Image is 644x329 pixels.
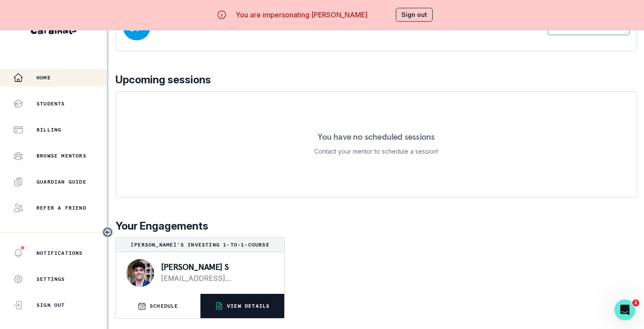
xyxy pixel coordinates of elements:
p: Contact your mentor to schedule a session! [314,146,438,157]
p: [PERSON_NAME] S [161,263,270,271]
p: Your Engagements [115,218,637,234]
button: Toggle sidebar [102,227,113,238]
iframe: Intercom live chat [614,299,635,320]
p: Settings [36,276,65,283]
p: Sign Out [36,302,65,309]
p: Browse Mentors [36,152,86,159]
p: Billing [36,126,61,133]
p: Notifications [36,250,83,257]
p: You have no scheduled sessions [318,132,434,141]
p: Refer a friend [36,204,86,211]
span: 2 [632,299,639,306]
p: SCHEDULE [150,303,178,309]
p: Home [36,74,51,81]
button: SCHEDULE [116,294,200,318]
p: VIEW DETAILS [227,303,269,309]
button: VIEW DETAILS [200,294,285,318]
button: Sign out [396,8,433,22]
p: Guardian Guide [36,178,86,185]
p: [PERSON_NAME]'s Investing 1-to-1-course [119,241,281,248]
p: Students [36,100,65,107]
a: [EMAIL_ADDRESS][DOMAIN_NAME] [161,273,270,283]
p: You are impersonating [PERSON_NAME] [236,10,368,20]
p: Upcoming sessions [115,72,637,88]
